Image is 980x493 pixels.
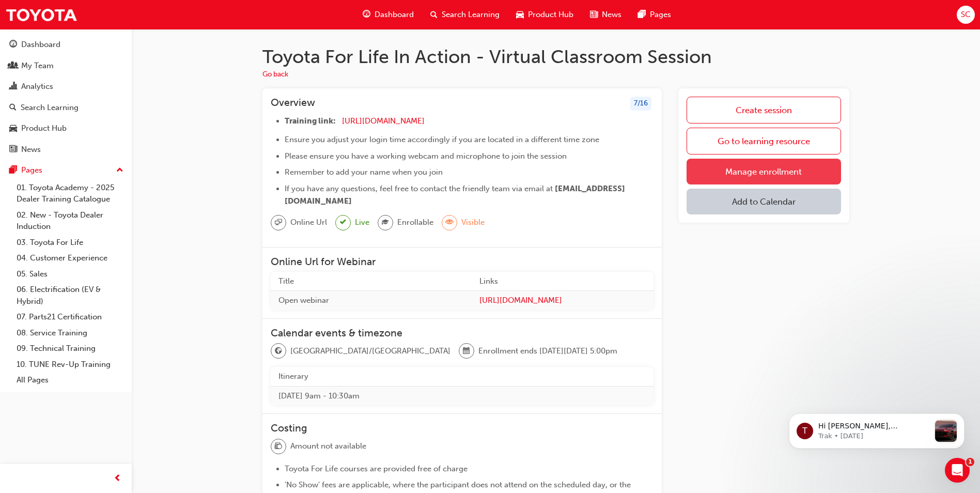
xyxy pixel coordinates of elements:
[9,145,17,155] span: news-icon
[340,216,346,229] span: tick-icon
[508,4,582,25] a: car-iconProduct Hub
[9,82,17,91] span: chart-icon
[630,4,679,25] a: pages-iconPages
[4,161,128,180] button: Pages
[12,372,128,388] a: All Pages
[687,97,841,124] a: Create session
[479,295,646,306] a: [URL][DOMAIN_NAME]
[12,357,128,373] a: 10. TUNE Rev-Up Training
[4,98,128,117] a: Search Learning
[12,235,128,251] a: 03. Toyota For Life
[961,9,971,21] span: SC
[271,422,654,434] h3: Costing
[397,217,433,228] span: Enrollable
[275,216,282,229] span: sessionType_ONLINE_URL-icon
[590,8,598,21] span: news-icon
[4,35,128,54] a: Dashboard
[271,327,654,339] h3: Calendar events & timezone
[602,9,621,21] span: News
[285,184,625,206] span: [EMAIL_ADDRESS][DOMAIN_NAME]
[363,8,370,21] span: guage-icon
[21,39,60,51] div: Dashboard
[285,135,599,144] span: Ensure you adjust your login time accordingly if you are located in a different time zone
[9,124,17,133] span: car-icon
[262,69,288,81] button: Go back
[4,33,128,161] button: DashboardMy TeamAnalyticsSearch LearningProduct HubNews
[957,6,975,24] button: SC
[9,103,17,113] span: search-icon
[271,256,654,268] h3: Online Url for Webinar
[446,216,453,229] span: eye-icon
[271,97,315,111] h3: Overview
[9,61,17,71] span: people-icon
[116,164,123,177] span: up-icon
[12,282,128,309] a: 06. Electrification (EV & Hybrid)
[382,216,389,229] span: graduationCap-icon
[442,9,500,21] span: Search Learning
[12,266,128,282] a: 05. Sales
[290,440,366,452] span: Amount not available
[9,40,17,50] span: guage-icon
[12,250,128,266] a: 04. Customer Experience
[21,102,79,114] div: Search Learning
[12,207,128,235] a: 02. New - Toyota Dealer Induction
[354,4,422,25] a: guage-iconDashboard
[478,345,617,357] span: Enrollment ends [DATE][DATE] 5:00pm
[375,9,414,21] span: Dashboard
[275,345,282,358] span: globe-icon
[12,325,128,341] a: 08. Service Training
[290,345,450,357] span: [GEOGRAPHIC_DATA]/[GEOGRAPHIC_DATA]
[21,144,41,156] div: News
[12,341,128,357] a: 09. Technical Training
[461,217,485,228] span: Visible
[285,116,336,126] span: Training link:
[9,166,17,175] span: pages-icon
[966,458,974,466] span: 1
[516,8,524,21] span: car-icon
[4,140,128,159] a: News
[271,272,472,291] th: Title
[5,3,77,26] img: Trak
[638,8,646,21] span: pages-icon
[285,464,468,473] span: Toyota For Life courses are provided free of charge
[285,184,553,193] span: If you have any questions, feel free to contact the friendly team via email at
[4,77,128,96] a: Analytics
[472,272,654,291] th: Links
[945,458,970,483] iframe: Intercom live chat
[21,164,42,176] div: Pages
[582,4,630,25] a: news-iconNews
[687,159,841,184] a: Manage enrollment
[355,217,369,228] span: Live
[650,9,671,21] span: Pages
[12,180,128,207] a: 01. Toyota Academy - 2025 Dealer Training Catalogue
[290,217,327,228] span: Online Url
[528,9,573,21] span: Product Hub
[422,4,508,25] a: search-iconSearch Learning
[12,309,128,325] a: 07. Parts21 Certification
[262,45,849,68] h1: Toyota For Life In Action - Virtual Classroom Session
[4,119,128,138] a: Product Hub
[463,345,470,358] span: calendar-icon
[4,56,128,75] a: My Team
[285,167,443,177] span: Remember to add your name when you join
[275,440,282,453] span: money-icon
[687,128,841,155] a: Go to learning resource
[687,189,841,214] button: Add to Calendar
[430,8,438,21] span: search-icon
[342,116,425,126] a: [URL][DOMAIN_NAME]
[271,386,654,405] td: [DATE] 9am - 10:30am
[285,151,567,161] span: Please ensure you have a working webcam and microphone to join the session
[21,60,54,72] div: My Team
[773,393,980,465] iframe: Intercom notifications message
[21,81,53,93] div: Analytics
[271,367,654,386] th: Itinerary
[21,122,67,134] div: Product Hub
